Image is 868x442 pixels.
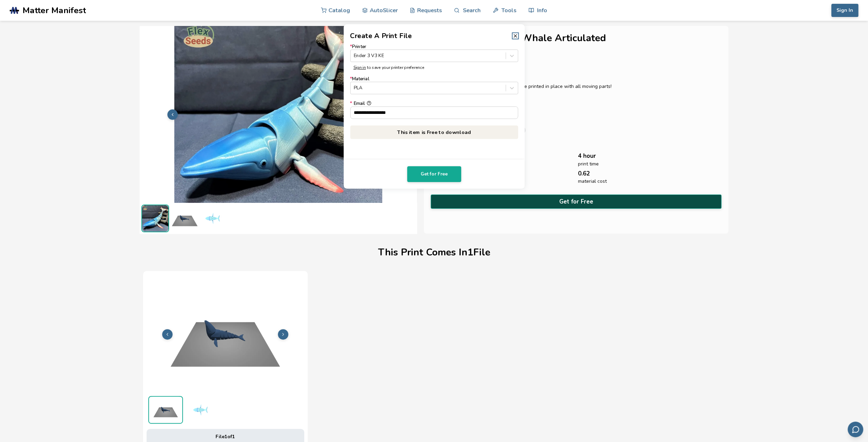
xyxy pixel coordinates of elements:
[350,125,518,139] p: This item is Free to download
[353,65,515,70] p: to save your printer preference
[350,107,518,118] input: *Email
[152,434,299,440] div: File 1 of 1
[354,85,355,91] input: *MaterialPLA
[367,101,371,106] button: *Email
[23,6,86,15] span: Matter Manifest
[848,422,863,437] button: Send feedback via email
[350,31,412,41] h2: Create A Print File
[350,44,518,62] label: Printer
[354,53,355,58] input: *PrinterEnder 3 V3 KE
[350,76,518,94] label: Material
[831,4,858,17] button: Sign In
[350,101,518,106] div: Email
[353,65,366,70] a: Sign in
[407,166,461,182] button: Get for Free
